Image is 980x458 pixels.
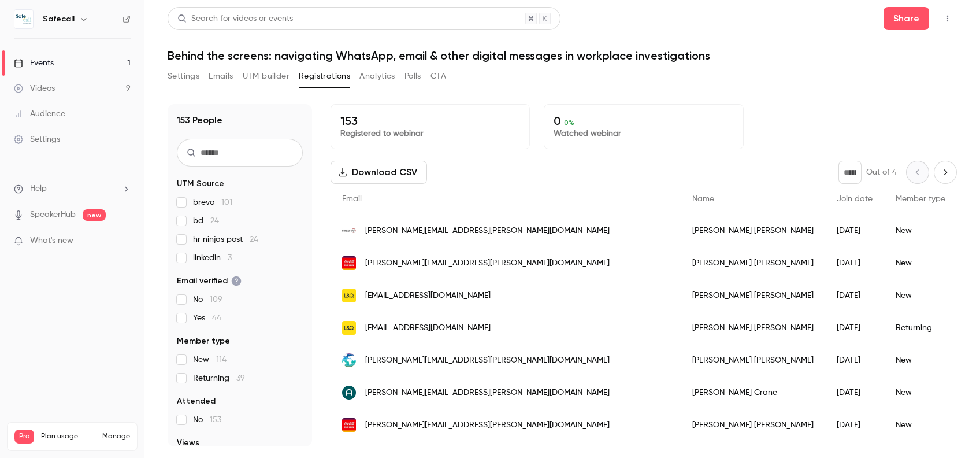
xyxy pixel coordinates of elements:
[342,289,356,302] img: lqgroup.org.uk
[30,209,76,221] a: SpeakerHub
[884,344,957,376] div: New
[193,234,258,245] span: hr ninjas post
[117,236,131,246] iframe: Noticeable Trigger
[365,257,610,269] span: [PERSON_NAME][EMAIL_ADDRESS][PERSON_NAME][DOMAIN_NAME]
[243,67,289,86] button: UTM builder
[825,376,884,409] div: [DATE]
[299,67,350,86] button: Registrations
[342,195,362,203] span: Email
[681,376,825,409] div: [PERSON_NAME] Crane
[177,113,222,127] h1: 153 People
[554,114,733,128] p: 0
[177,275,242,287] span: Email verified
[884,215,957,247] div: New
[216,356,227,364] span: 114
[14,57,54,69] div: Events
[884,409,957,441] div: New
[83,209,106,221] span: new
[837,195,873,203] span: Join date
[564,119,574,127] span: 0 %
[681,279,825,312] div: [PERSON_NAME] [PERSON_NAME]
[825,215,884,247] div: [DATE]
[365,322,491,334] span: [EMAIL_ADDRESS][DOMAIN_NAME]
[168,49,957,62] h1: Behind the screens: navigating WhatsApp, email & other digital messages in workplace investigations
[342,386,356,400] img: aioinissaydowa.eu
[177,13,293,25] div: Search for videos or events
[884,376,957,409] div: New
[177,437,199,449] span: Views
[825,279,884,312] div: [DATE]
[193,215,219,227] span: bd
[14,83,55,94] div: Videos
[102,432,130,441] a: Manage
[681,215,825,247] div: [PERSON_NAME] [PERSON_NAME]
[43,13,75,25] h6: Safecall
[825,312,884,344] div: [DATE]
[209,67,233,86] button: Emails
[404,67,421,86] button: Polls
[825,344,884,376] div: [DATE]
[14,430,34,444] span: Pro
[365,225,610,237] span: [PERSON_NAME][EMAIL_ADDRESS][PERSON_NAME][DOMAIN_NAME]
[177,178,224,190] span: UTM Source
[681,312,825,344] div: [PERSON_NAME] [PERSON_NAME]
[430,67,446,86] button: CTA
[193,354,227,365] span: New
[365,290,491,302] span: [EMAIL_ADDRESS][DOMAIN_NAME]
[342,224,356,238] img: innserveltd.com
[14,10,33,28] img: Safecall
[825,247,884,279] div: [DATE]
[14,108,65,120] div: Audience
[228,254,232,262] span: 3
[342,321,356,335] img: lqgroup.org.uk
[681,409,825,441] div: [PERSON_NAME] [PERSON_NAME]
[193,312,221,324] span: Yes
[193,372,245,384] span: Returning
[866,167,897,178] p: Out of 4
[342,256,356,270] img: ccep.com
[342,353,356,367] img: rssglobal.com
[896,195,945,203] span: Member type
[340,114,520,128] p: 153
[193,252,232,264] span: linkedin
[884,247,957,279] div: New
[177,396,216,407] span: Attended
[193,197,232,208] span: brevo
[554,128,733,139] p: Watched webinar
[681,247,825,279] div: [PERSON_NAME] [PERSON_NAME]
[221,198,232,206] span: 101
[210,296,222,304] span: 109
[210,416,221,424] span: 153
[30,235,73,247] span: What's new
[884,7,929,30] button: Share
[340,128,520,139] p: Registered to webinar
[934,161,957,184] button: Next page
[41,432,95,441] span: Plan usage
[250,235,258,243] span: 24
[168,67,199,86] button: Settings
[884,312,957,344] div: Returning
[825,409,884,441] div: [DATE]
[193,294,222,305] span: No
[365,354,610,367] span: [PERSON_NAME][EMAIL_ADDRESS][PERSON_NAME][DOMAIN_NAME]
[692,195,714,203] span: Name
[365,419,610,431] span: [PERSON_NAME][EMAIL_ADDRESS][PERSON_NAME][DOMAIN_NAME]
[365,387,610,399] span: [PERSON_NAME][EMAIL_ADDRESS][PERSON_NAME][DOMAIN_NAME]
[14,134,60,145] div: Settings
[14,183,131,195] li: help-dropdown-opener
[210,217,219,225] span: 24
[359,67,395,86] button: Analytics
[30,183,47,195] span: Help
[212,314,221,322] span: 44
[342,418,356,432] img: ccep.com
[681,344,825,376] div: [PERSON_NAME] [PERSON_NAME]
[236,374,245,382] span: 39
[193,414,221,426] span: No
[177,335,230,347] span: Member type
[331,161,427,184] button: Download CSV
[884,279,957,312] div: New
